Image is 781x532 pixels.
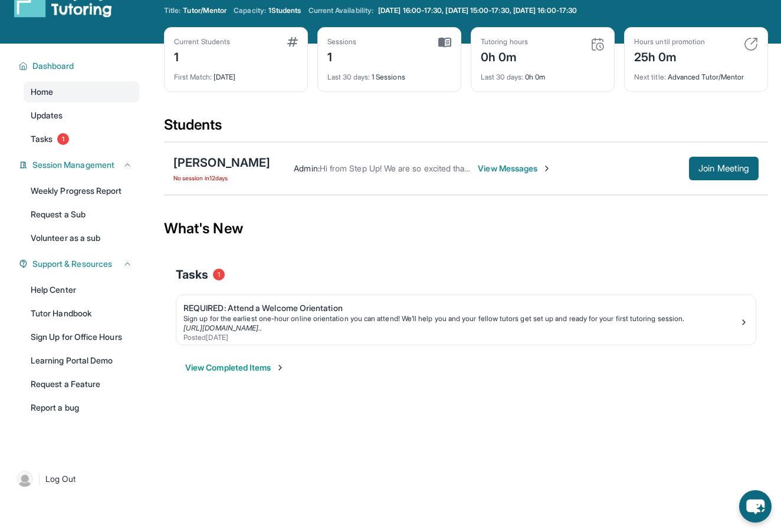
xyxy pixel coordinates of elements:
[24,227,139,249] a: Volunteer as a sub
[28,258,132,270] button: Support & Resources
[176,295,756,345] a: REQUIRED: Attend a Welcome OrientationSign up for the earliest one-hour online orientation you ca...
[28,60,132,72] button: Dashboard
[183,323,262,332] a: [URL][DOMAIN_NAME]..
[31,110,63,121] span: Updates
[24,105,139,126] a: Updates
[164,203,768,255] div: What's New
[24,350,139,371] a: Learning Portal Demo
[183,333,739,342] div: Posted [DATE]
[689,157,759,180] button: Join Meeting
[17,471,33,487] img: user-img
[481,65,605,82] div: 0h 0m
[164,6,181,15] span: Title:
[634,72,666,81] span: Next title :
[327,65,451,82] div: 1 Sessions
[376,6,579,15] a: [DATE] 16:00-17:30, [DATE] 15:00-17:30, [DATE] 16:00-17:30
[24,326,139,348] a: Sign Up for Office Hours
[28,159,132,171] button: Session Management
[542,164,552,173] img: Chevron-Right
[634,47,705,65] div: 25h 0m
[268,6,301,15] span: 1 Students
[24,204,139,225] a: Request a Sub
[739,490,772,523] button: chat-button
[634,65,758,82] div: Advanced Tutor/Mentor
[213,269,225,280] span: 1
[327,37,357,47] div: Sessions
[744,37,758,51] img: card
[174,72,212,81] span: First Match :
[698,165,749,172] span: Join Meeting
[183,314,739,323] div: Sign up for the earliest one-hour online orientation you can attend! We’ll help you and your fell...
[31,133,52,145] span: Tasks
[31,86,53,98] span: Home
[24,128,139,150] a: Tasks1
[438,37,451,48] img: card
[183,6,227,15] span: Tutor/Mentor
[174,47,230,65] div: 1
[174,65,298,82] div: [DATE]
[57,133,69,145] span: 1
[32,60,74,72] span: Dashboard
[32,159,114,171] span: Session Management
[24,397,139,418] a: Report a bug
[24,374,139,395] a: Request a Feature
[327,72,370,81] span: Last 30 days :
[164,115,768,141] div: Students
[481,72,523,81] span: Last 30 days :
[38,472,41,486] span: |
[294,163,319,173] span: Admin :
[45,473,76,485] span: Log Out
[173,154,270,171] div: [PERSON_NAME]
[183,302,739,314] div: REQUIRED: Attend a Welcome Orientation
[481,37,528,47] div: Tutoring hours
[287,37,298,47] img: card
[309,6,373,15] span: Current Availability:
[481,47,528,65] div: 0h 0m
[327,47,357,65] div: 1
[634,37,705,47] div: Hours until promotion
[174,37,230,47] div: Current Students
[12,466,139,492] a: |Log Out
[478,163,552,174] span: View Messages
[176,266,208,283] span: Tasks
[185,362,285,374] button: View Completed Items
[173,173,270,183] span: No session in 12 days
[24,81,139,103] a: Home
[24,279,139,300] a: Help Center
[234,6,266,15] span: Capacity:
[32,258,112,270] span: Support & Resources
[24,303,139,324] a: Tutor Handbook
[378,6,577,15] span: [DATE] 16:00-17:30, [DATE] 15:00-17:30, [DATE] 16:00-17:30
[590,37,605,51] img: card
[24,180,139,201] a: Weekly Progress Report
